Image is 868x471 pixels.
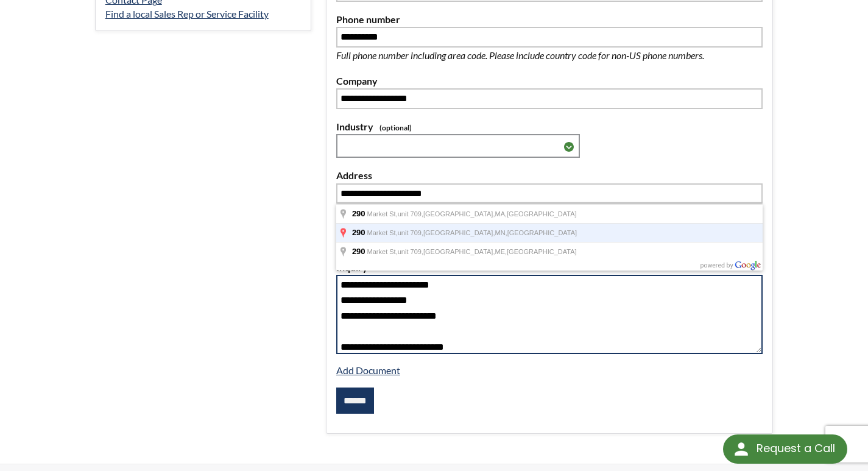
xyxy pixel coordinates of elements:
p: Full phone number including area code. Please include country code for non-US phone numbers. [336,48,744,63]
span: unit 709, [398,210,423,218]
span: ME, [495,248,507,255]
span: unit 709, [398,229,423,236]
a: Add Document [336,364,400,376]
span: [GEOGRAPHIC_DATA], [423,248,495,255]
span: MN, [495,229,507,236]
label: Phone number [336,12,763,27]
span: 290 [352,228,365,237]
label: Company [336,73,763,89]
span: unit 709, [398,248,423,255]
div: Request a Call [757,434,835,462]
img: round button [732,439,751,459]
div: Request a Call [723,434,847,464]
label: Address [336,168,763,183]
span: 290 [352,247,365,256]
span: [GEOGRAPHIC_DATA] [507,210,577,218]
a: Find a local Sales Rep or Service Facility [105,8,269,19]
span: 290 [352,209,365,218]
span: Market St, [367,229,398,236]
label: Industry [336,119,763,135]
span: Market St, [367,248,398,255]
span: Market St, [367,210,398,218]
span: MA, [495,210,507,218]
span: [GEOGRAPHIC_DATA], [423,210,495,218]
span: [GEOGRAPHIC_DATA], [423,229,495,236]
span: [GEOGRAPHIC_DATA] [507,248,577,255]
span: [GEOGRAPHIC_DATA] [507,229,577,236]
